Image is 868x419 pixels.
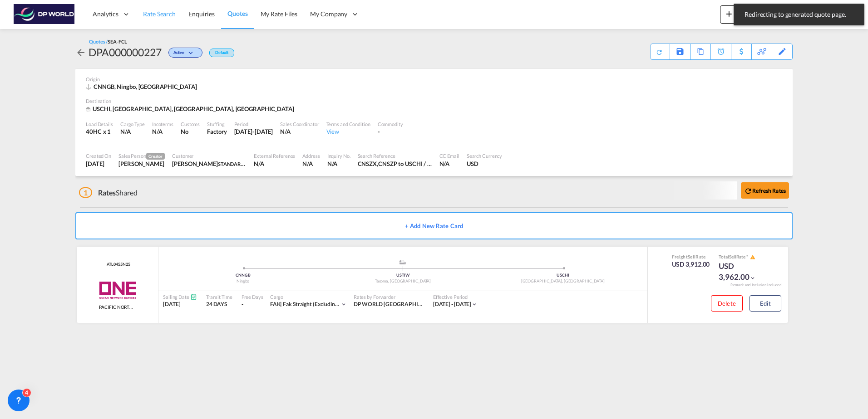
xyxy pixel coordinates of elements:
md-icon: icon-alert [750,254,755,260]
div: Search Currency [467,152,503,159]
span: New [724,10,758,17]
div: Ningbo [163,278,323,284]
div: 30 Sep 2025 [234,127,273,136]
button: Delete [711,295,743,312]
md-icon: icon-refresh [655,48,663,56]
div: Inquiry No. [327,152,350,159]
div: 24 DAYS [206,301,232,308]
div: icon-arrow-left [75,45,89,59]
div: Created On [86,152,111,159]
div: N/A [302,160,320,168]
div: fak straight (excluding garments, personal effects, and household goods) and mixed loads (includi... [270,301,340,308]
div: USTIW [323,273,483,278]
div: Courtney Hebert [118,160,165,168]
button: + Add New Rate Card [75,212,793,239]
div: No [181,127,200,136]
div: Colette Watson [172,160,247,168]
span: STANDARD MACHINE TOOLS [218,160,285,167]
div: 18 Sep 2025 - 30 Sep 2025 [433,301,472,308]
div: Transit Time [206,293,232,300]
span: ATL0455N25 [104,262,130,268]
md-icon: icon-arrow-left [75,47,86,58]
div: Remark and Inclusion included [724,283,788,287]
div: Stuffing [207,121,227,127]
span: 1 [79,187,92,198]
span: Subject to Remarks [745,254,749,259]
div: Sailing Date [163,293,197,300]
div: CC Email [439,152,459,159]
div: Save As Template [670,44,690,59]
span: Rate Search [143,10,176,18]
div: DP WORLD USA [354,301,424,308]
div: N/A [280,127,319,136]
div: Customer [172,152,247,159]
span: My Company [310,10,347,19]
div: N/A [120,127,145,136]
div: Tacoma, [GEOGRAPHIC_DATA] [323,278,483,284]
div: CNNGB [163,273,323,278]
div: USCHI, Chicago, IL, Americas [86,105,296,113]
span: Active [173,50,187,58]
span: Quotes [227,10,247,17]
div: Customs [181,121,200,127]
div: USD 3,912.00 [672,260,710,269]
span: [DATE] - [DATE] [433,301,472,307]
button: icon-plus 400-fgNewicon-chevron-down [720,5,761,24]
div: 40HC x 1 [86,127,113,136]
div: 22 Sep 2025 [86,160,111,168]
div: N/A [152,127,163,136]
div: USD [467,160,503,168]
div: Cargo Type [120,121,145,127]
span: Sell [688,254,695,259]
button: icon-refreshRefresh Rates [741,182,789,199]
div: Sales Person [118,152,165,160]
div: Cargo [270,293,347,300]
div: Address [302,152,320,159]
div: External Reference [254,152,295,159]
span: DP WORLD [GEOGRAPHIC_DATA] [354,301,440,307]
div: Destination [86,97,782,104]
span: Analytics [93,10,118,19]
span: Rates [98,188,116,197]
div: DPA000000227 [89,45,162,59]
div: Load Details [86,121,113,127]
div: Change Status Here [162,45,205,59]
span: My Rate Files [261,10,298,18]
div: Origin [86,76,782,83]
div: - [378,127,403,136]
button: Edit [750,295,781,312]
div: Freight Rate [672,253,710,260]
div: Effective Period [433,293,478,300]
img: ONE [89,279,146,302]
span: Creator [146,153,165,160]
div: USCHI [483,273,643,278]
div: Commodity [378,121,403,127]
span: Redirecting to generated quote page. [742,10,856,19]
div: - [242,301,243,308]
div: N/A [327,160,350,168]
div: USD 3,962.00 [719,261,764,283]
md-icon: icon-refresh [744,187,752,195]
div: CNSZX,CNSZP to USCHI / 22 Sep 2025 [358,160,432,168]
img: c08ca190194411f088ed0f3ba295208c.png [14,4,75,24]
span: Enquiries [188,10,215,18]
div: Free Days [242,293,263,300]
div: Shared [79,188,138,198]
div: Change Status Here [168,48,202,58]
span: | [280,301,282,307]
span: CNNGB, Ningbo, [GEOGRAPHIC_DATA] [94,83,197,90]
md-icon: Schedules Available [190,293,197,300]
div: Sales Coordinator [280,121,319,127]
div: Default [209,49,234,57]
div: Period [234,121,273,127]
div: Search Reference [358,152,432,159]
button: icon-alert [749,254,755,261]
div: Terms and Condition [326,121,370,127]
div: View [326,127,370,136]
md-icon: icon-chevron-down [340,301,347,307]
div: [GEOGRAPHIC_DATA], [GEOGRAPHIC_DATA] [483,278,643,284]
span: SEA-FCL [108,39,127,44]
md-icon: icon-plus 400-fg [724,8,735,19]
span: FAK [270,301,283,307]
md-icon: icon-chevron-down [471,301,478,307]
